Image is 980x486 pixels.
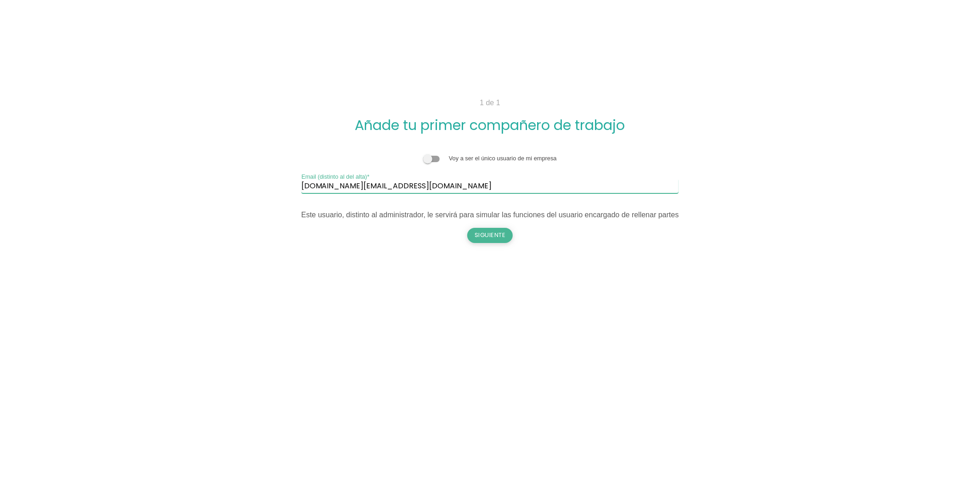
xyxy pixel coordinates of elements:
h2: Añade tu primer compañero de trabajo [196,118,784,133]
button: Siguiente [467,228,513,243]
p: 1 de 1 [196,97,784,108]
label: Email (distinto al del alta) [301,172,369,181]
div: Este usuario, distinto al administrador, le servirá para simular las funciones del usuario encarg... [301,209,679,220]
label: Voy a ser el único usuario de mi empresa [449,155,557,162]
